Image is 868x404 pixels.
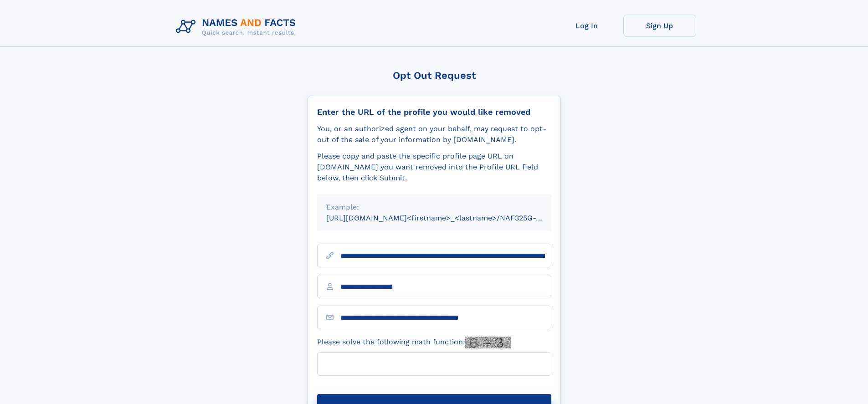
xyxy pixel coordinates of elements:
[317,151,551,184] div: Please copy and paste the specific profile page URL on [DOMAIN_NAME] you want removed into the Pr...
[550,15,623,37] a: Log In
[308,70,561,81] div: Opt Out Request
[317,337,511,348] label: Please solve the following math function:
[317,107,551,117] div: Enter the URL of the profile you would like removed
[172,15,303,39] img: Logo Names and Facts
[317,123,551,145] div: You, or an authorized agent on your behalf, may request to opt-out of the sale of your informatio...
[326,214,569,222] small: [URL][DOMAIN_NAME]<firstname>_<lastname>/NAF325G-xxxxxxxx
[623,15,696,37] a: Sign Up
[326,202,542,213] div: Example:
